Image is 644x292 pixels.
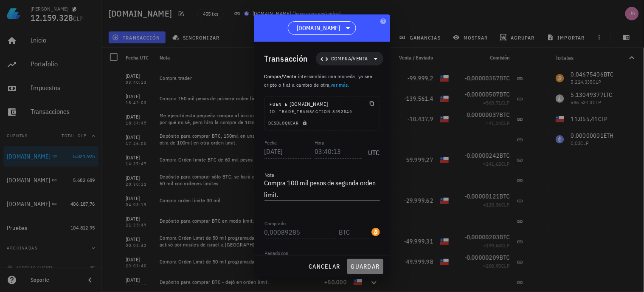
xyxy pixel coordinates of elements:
[297,24,340,32] span: [DOMAIN_NAME]
[347,259,383,274] button: guardar
[264,73,373,88] span: intercambias una moneda, ya sea cripto o fiat a cambio de otra, .
[351,263,380,270] span: guardar
[264,250,288,256] label: Pagado con
[365,139,380,161] div: UTC
[264,72,380,89] p: :
[331,82,348,88] a: ver más
[331,54,368,63] span: Compra/Venta
[308,263,340,270] span: cancelar
[270,100,328,108] div: [DOMAIN_NAME]
[264,139,277,146] label: Fecha
[371,228,380,236] div: BTC-icon
[264,220,286,227] label: Comprado
[270,108,374,115] div: ID: trade_transaction:8592545
[339,225,370,239] input: Moneda
[264,73,297,79] span: Compra/Venta
[264,172,274,178] label: Nota
[270,102,290,107] span: Fuente:
[265,119,313,127] button: Desbloquear
[268,120,309,126] span: Desbloquear
[315,139,324,146] label: Hora
[305,259,343,274] button: cancelar
[264,52,308,65] div: Transacción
